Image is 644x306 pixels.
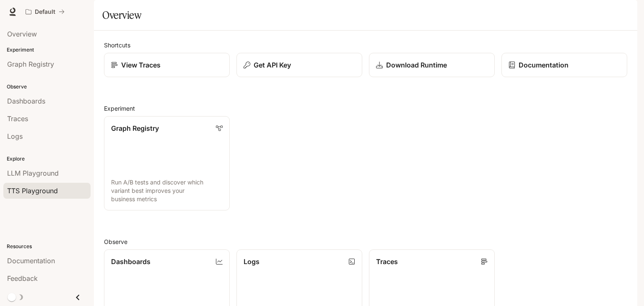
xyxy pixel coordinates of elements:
p: Run A/B tests and discover which variant best improves your business metrics [111,178,223,203]
p: Graph Registry [111,123,159,133]
a: Graph RegistryRun A/B tests and discover which variant best improves your business metrics [104,116,230,210]
p: View Traces [121,60,161,70]
p: Dashboards [111,257,151,267]
h2: Observe [104,237,627,246]
p: Get API Key [254,60,291,70]
h2: Experiment [104,104,627,113]
a: View Traces [104,53,230,77]
p: Logs [244,257,260,267]
p: Documentation [519,60,569,70]
p: Traces [376,257,398,267]
a: Documentation [501,53,627,77]
h2: Shortcuts [104,41,627,49]
a: Download Runtime [369,53,495,77]
p: Default [35,8,55,16]
button: Get API Key [236,53,362,77]
button: All workspaces [22,3,68,20]
p: Download Runtime [386,60,447,70]
h1: Overview [102,7,141,23]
